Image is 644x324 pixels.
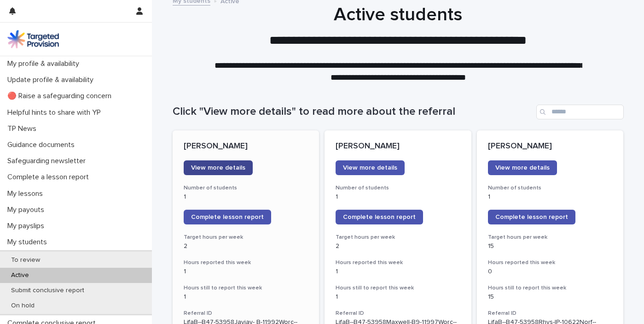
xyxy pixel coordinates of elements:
[191,214,264,220] span: Complete lesson report
[336,193,460,201] p: 1
[488,242,613,250] p: 15
[336,284,460,292] h3: Hours still to report this week
[495,214,568,220] span: Complete lesson report
[184,160,253,175] a: View more details
[4,108,108,117] p: Helpful hints to share with YP
[488,293,613,301] p: 15
[4,76,101,84] p: Update profile & availability
[4,302,42,310] p: On hold
[336,210,423,224] a: Complete lesson report
[4,59,87,68] p: My profile & availability
[336,310,460,317] h3: Referral ID
[4,206,52,214] p: My payouts
[4,124,44,133] p: TP News
[488,268,613,276] p: 0
[336,141,460,152] p: [PERSON_NAME]
[488,210,575,224] a: Complete lesson report
[488,310,613,317] h3: Referral ID
[488,160,557,175] a: View more details
[488,184,613,192] h3: Number of students
[4,256,47,264] p: To review
[336,184,460,192] h3: Number of students
[336,293,460,301] p: 1
[4,157,93,165] p: Safeguarding newsletter
[184,193,308,201] p: 1
[4,189,50,198] p: My lessons
[488,141,613,152] p: [PERSON_NAME]
[4,222,52,230] p: My payslips
[184,293,308,301] p: 1
[184,268,308,276] p: 1
[4,271,36,279] p: Active
[191,165,245,171] span: View more details
[184,310,308,317] h3: Referral ID
[336,234,460,241] h3: Target hours per week
[184,284,308,292] h3: Hours still to report this week
[488,284,613,292] h3: Hours still to report this week
[336,160,405,175] a: View more details
[4,287,92,295] p: Submit conclusive report
[184,259,308,266] h3: Hours reported this week
[495,165,550,171] span: View more details
[184,234,308,241] h3: Target hours per week
[184,141,308,152] p: [PERSON_NAME]
[336,242,460,250] p: 2
[4,173,96,182] p: Complete a lesson report
[4,141,82,149] p: Guidance documents
[184,242,308,250] p: 2
[336,268,460,276] p: 1
[4,238,54,247] p: My students
[343,165,397,171] span: View more details
[336,259,460,266] h3: Hours reported this week
[488,259,613,266] h3: Hours reported this week
[184,210,271,224] a: Complete lesson report
[343,214,416,220] span: Complete lesson report
[488,234,613,241] h3: Target hours per week
[4,92,119,100] p: 🔴 Raise a safeguarding concern
[488,193,613,201] p: 1
[536,105,624,119] input: Search
[7,30,59,48] img: M5nRWzHhSzIhMunXDL62
[184,184,308,192] h3: Number of students
[173,105,533,118] h1: Click "View more details" to read more about the referral
[173,4,624,26] h1: Active students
